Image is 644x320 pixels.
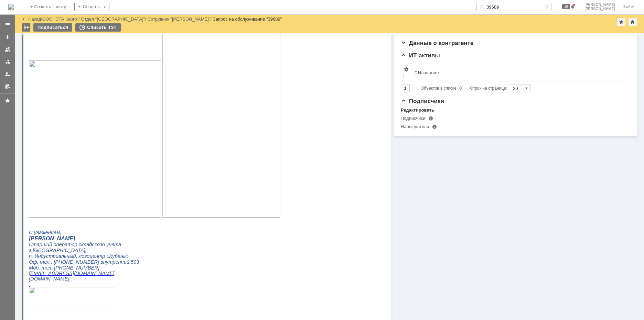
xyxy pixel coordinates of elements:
div: Название [418,70,439,75]
span: Объектов в списке: [421,86,458,91]
a: Заявки в моей ответственности [2,56,13,67]
a: Отдел "[GEOGRAPHIC_DATA]" [81,16,145,22]
div: Редактировать [401,107,434,113]
div: / [148,16,213,22]
a: Назад [28,16,41,22]
span: [PERSON_NAME] [584,3,615,7]
span: Расширенный поиск [544,3,551,10]
div: | [41,16,42,21]
img: download [133,96,251,288]
div: / [81,16,148,22]
a: ООО "СТА Карго" [42,16,79,22]
img: logo [8,4,14,10]
span: Email отправителя: [EMAIL_ADDRESS][DOMAIN_NAME] [7,120,112,125]
div: Создать [74,3,109,11]
span: ИТ-активы [401,52,440,59]
span: 16 [562,4,570,9]
span: Данные о контрагенте [401,40,474,46]
div: Подписчики: [401,116,470,121]
div: Запрос на обслуживание "39689" [213,16,282,22]
div: Сделать домашней страницей [629,18,637,26]
a: Сотрудник "[PERSON_NAME]" [148,16,211,22]
span: Подписчики [401,98,444,104]
div: Работа с массовостью [22,23,30,32]
a: Перейти на домашнюю страницу [8,4,14,10]
a: Мои согласования [2,81,13,92]
a: Мои заявки [2,69,13,80]
th: Название [412,64,625,81]
div: / [42,16,81,22]
div: Наблюдатели: [401,124,470,129]
i: Строк на странице: [421,84,507,92]
a: Создать заявку [2,32,13,43]
div: 0 [460,84,462,92]
div: Добавить в избранное [617,18,625,26]
span: [PERSON_NAME] [584,7,615,11]
span: Настройки [404,67,409,72]
a: Заявки на командах [2,44,13,55]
